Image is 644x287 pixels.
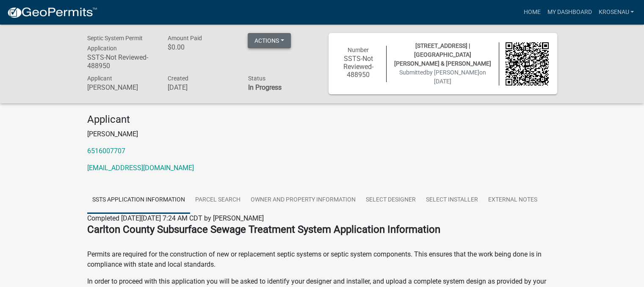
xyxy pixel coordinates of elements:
[248,83,281,91] strong: In Progress
[87,83,155,91] h6: [PERSON_NAME]
[190,187,246,214] a: Parcel search
[87,113,557,126] h4: Applicant
[87,75,112,82] span: Applicant
[506,42,549,86] img: QR code
[87,187,190,214] a: SSTS Application Information
[87,214,264,222] span: Completed [DATE][DATE] 7:24 AM CDT by [PERSON_NAME]
[394,42,491,67] span: [STREET_ADDRESS] | [GEOGRAPHIC_DATA][PERSON_NAME] & [PERSON_NAME]
[167,43,235,51] h6: $0.00
[167,83,235,91] h6: [DATE]
[248,75,265,82] span: Status
[399,69,486,85] span: Submitted on [DATE]
[87,164,194,172] a: [EMAIL_ADDRESS][DOMAIN_NAME]
[361,187,421,214] a: Select Designer
[544,4,595,20] a: My Dashboard
[87,147,125,155] a: 6516007707
[87,129,557,139] p: [PERSON_NAME]
[421,187,483,214] a: Select Installer
[348,47,369,53] span: Number
[246,187,361,214] a: Owner and Property Information
[87,239,557,270] p: Permits are required for the construction of new or replacement septic systems or septic system c...
[520,4,544,20] a: Home
[167,35,202,41] span: Amount Paid
[483,187,542,214] a: External Notes
[87,224,440,235] strong: Carlton County Subsurface Sewage Treatment System Application Information
[248,33,291,48] button: Actions
[426,69,479,76] span: by [PERSON_NAME]
[337,55,380,79] h6: SSTS-Not Reviewed-488950
[595,4,637,20] a: KRosenau
[167,75,188,82] span: Created
[87,53,155,69] h6: SSTS-Not Reviewed-488950
[87,35,143,52] span: Septic System Permit Application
